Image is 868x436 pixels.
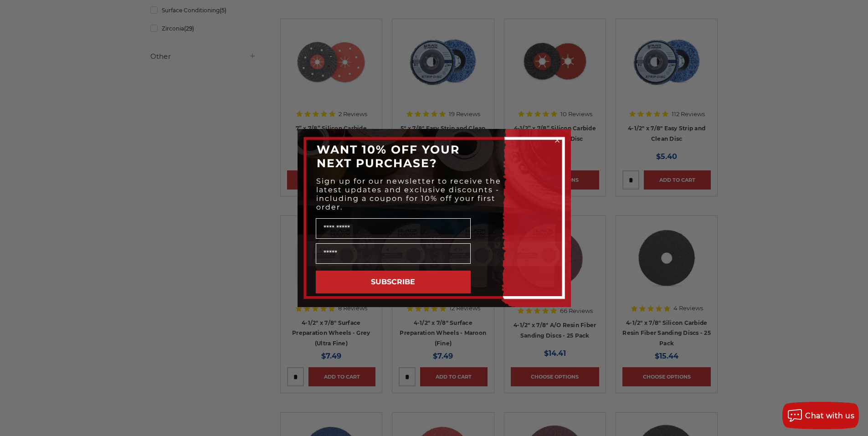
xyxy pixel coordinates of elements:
button: SUBSCRIBE [316,271,471,293]
button: Chat with us [782,402,859,429]
span: Sign up for our newsletter to receive the latest updates and exclusive discounts - including a co... [316,177,501,211]
button: Close dialog [553,136,562,145]
input: Email [316,243,471,264]
span: WANT 10% OFF YOUR NEXT PURCHASE? [317,143,460,170]
span: Chat with us [805,411,854,420]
